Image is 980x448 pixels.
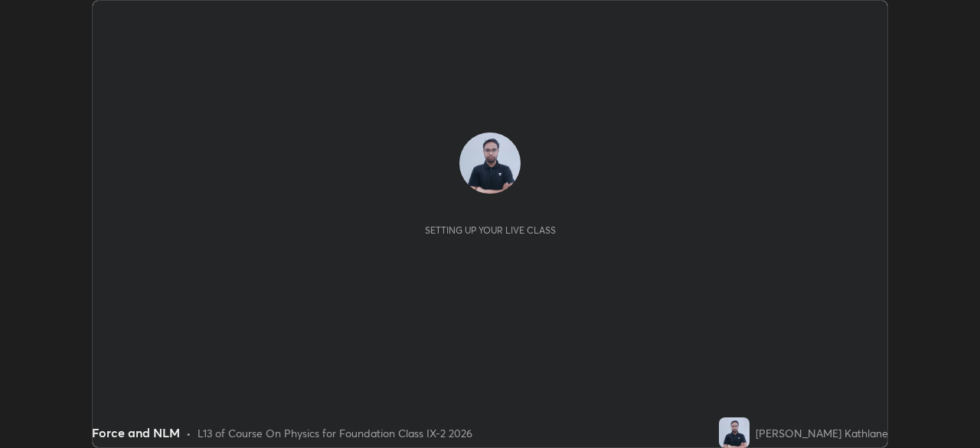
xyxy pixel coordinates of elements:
[425,224,556,236] div: Setting up your live class
[198,425,472,441] div: L13 of Course On Physics for Foundation Class IX-2 2026
[92,423,180,442] div: Force and NLM
[756,425,888,441] div: [PERSON_NAME] Kathlane
[719,417,750,448] img: 191c609c7ab1446baba581773504bcda.jpg
[186,425,191,441] div: •
[459,132,521,194] img: 191c609c7ab1446baba581773504bcda.jpg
